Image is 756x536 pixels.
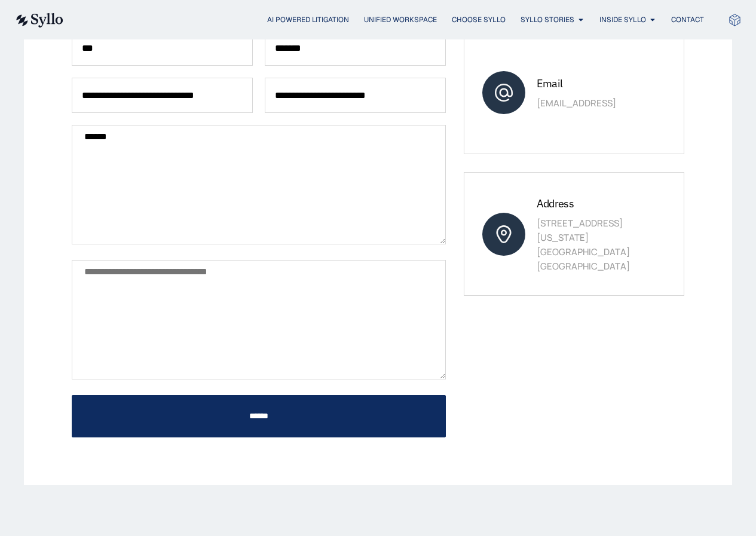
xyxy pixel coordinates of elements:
[599,14,646,25] a: Inside Syllo
[452,14,506,25] a: Choose Syllo
[537,76,562,90] span: Email
[537,216,666,274] p: [STREET_ADDRESS] [US_STATE][GEOGRAPHIC_DATA] [GEOGRAPHIC_DATA]
[87,14,704,26] nav: Menu
[87,14,704,26] div: Menu Toggle
[14,13,63,27] img: syllo
[537,96,666,111] p: [EMAIL_ADDRESS]
[537,197,574,210] span: Address
[671,14,704,25] a: Contact
[364,14,437,25] a: Unified Workspace
[267,14,349,25] a: AI Powered Litigation
[521,14,574,25] a: Syllo Stories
